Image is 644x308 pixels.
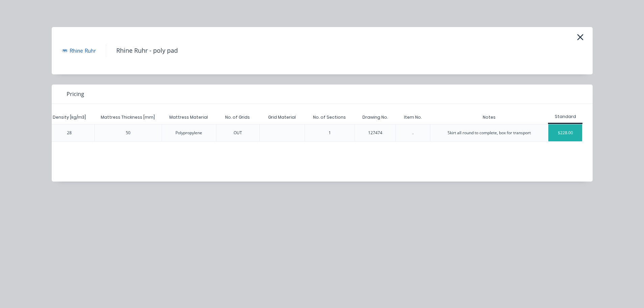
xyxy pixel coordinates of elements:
[308,109,351,126] div: No. of Sections
[62,34,96,68] img: Rhine Ruhr - poly pad
[399,109,427,126] div: Item No.
[368,130,382,136] div: 127474
[477,109,501,126] div: Notes
[448,130,531,136] div: Skirt all round to complete, box for transport
[47,109,91,126] div: Density [kg/m3]
[67,130,72,136] div: 28
[220,109,255,126] div: No. of Grids
[234,130,242,136] div: OUT
[548,124,582,141] div: $228.00
[95,109,160,126] div: Mattress Thickness [mm]
[106,44,188,57] h4: Rhine Ruhr - poly pad
[329,130,331,136] div: 1
[67,90,84,98] span: Pricing
[412,130,413,136] div: .
[548,114,582,120] div: Standard
[164,109,213,126] div: Mattress Material
[263,109,301,126] div: Grid Material
[357,109,393,126] div: Drawing No.
[175,130,202,136] div: Polypropylene
[126,130,130,136] div: 50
